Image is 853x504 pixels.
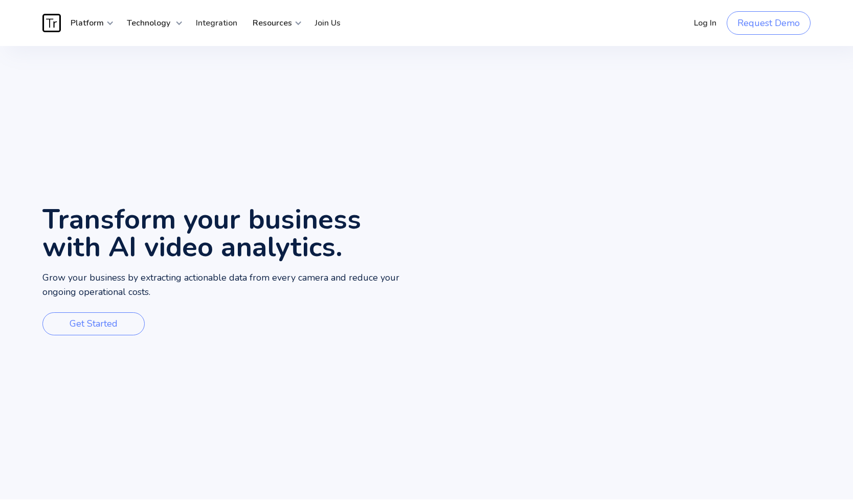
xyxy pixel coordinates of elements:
a: Request Demo [727,11,811,35]
div: Resources [245,8,302,38]
a: Join Us [307,8,348,38]
a: Log In [686,8,724,38]
div: Technology [119,8,183,38]
video: Your browser does not support the video tag. [427,46,853,499]
a: Get Started [42,312,145,335]
strong: Platform [71,17,104,29]
h1: Transform your business with AI video analytics. [42,205,427,261]
a: home [42,14,63,32]
a: Integration [188,8,245,38]
strong: Resources [253,17,292,29]
div: Platform [63,8,114,38]
p: Grow your business by extracting actionable data from every camera and reduce your ongoing operat... [42,271,427,300]
strong: Technology [127,17,170,29]
img: Traces Logo [42,14,61,32]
